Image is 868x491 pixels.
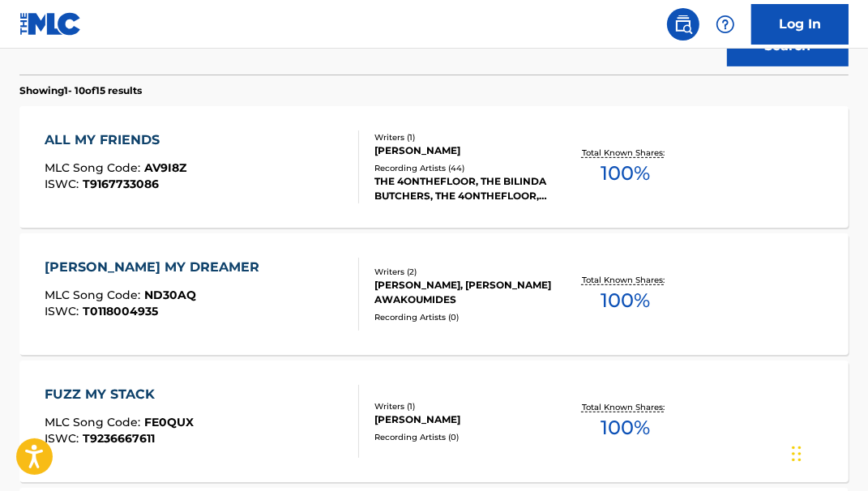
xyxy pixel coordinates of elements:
div: [PERSON_NAME] MY DREAMER [45,258,267,277]
span: 100 % [601,413,650,442]
img: MLC Logo [19,12,82,36]
div: [PERSON_NAME], [PERSON_NAME] AWAKOUMIDES [374,278,556,307]
iframe: Chat Widget [787,413,868,491]
span: T9167733086 [83,177,159,191]
div: [PERSON_NAME] [374,412,556,427]
div: THE 4ONTHEFLOOR, THE BILINDA BUTCHERS, THE 4ONTHEFLOOR, THE BILINDA BUTCHERS, THE 4ONTHEFLOOR [374,174,556,203]
div: Recording Artists ( 0 ) [374,431,556,443]
div: Writers ( 2 ) [374,266,556,278]
span: T0118004935 [83,304,158,318]
div: ALL MY FRIENDS [45,130,186,150]
a: ALL MY FRIENDSMLC Song Code:AV9I8ZISWC:T9167733086Writers (1)[PERSON_NAME]Recording Artists (44)T... [19,106,849,228]
span: AV9I8Z [144,160,186,175]
span: MLC Song Code : [45,288,144,302]
span: FE0QUX [144,415,194,429]
span: ND30AQ [144,288,196,302]
span: ISWC : [45,177,83,191]
span: 100 % [601,286,650,315]
p: Total Known Shares: [582,274,669,286]
a: Public Search [667,8,699,41]
div: Recording Artists ( 0 ) [374,311,556,323]
div: Writers ( 1 ) [374,400,556,412]
a: [PERSON_NAME] MY DREAMERMLC Song Code:ND30AQISWC:T0118004935Writers (2)[PERSON_NAME], [PERSON_NAM... [19,233,849,355]
span: 100 % [601,159,650,188]
span: MLC Song Code : [45,415,144,429]
span: ISWC : [45,431,83,446]
span: MLC Song Code : [45,160,144,175]
img: search [673,15,693,34]
p: Total Known Shares: [582,401,669,413]
div: Drag [792,429,802,478]
span: T9236667611 [83,431,155,446]
span: ISWC : [45,304,83,318]
a: FUZZ MY STACKMLC Song Code:FE0QUXISWC:T9236667611Writers (1)[PERSON_NAME]Recording Artists (0)Tot... [19,361,849,482]
div: Recording Artists ( 44 ) [374,162,556,174]
p: Showing 1 - 10 of 15 results [19,83,142,98]
p: Total Known Shares: [582,147,669,159]
div: Writers ( 1 ) [374,131,556,143]
div: FUZZ MY STACK [45,385,194,404]
div: [PERSON_NAME] [374,143,556,158]
img: help [716,15,735,34]
div: Help [709,8,742,41]
a: Log In [751,4,849,45]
